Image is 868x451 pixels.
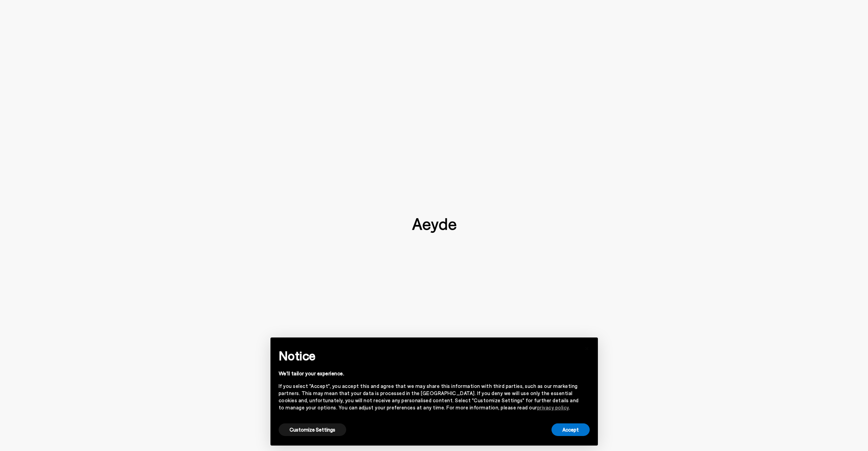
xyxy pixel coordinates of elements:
h2: Notice [279,347,579,364]
a: privacy policy [537,404,569,410]
button: Accept [551,423,590,436]
div: We'll tailor your experience. [279,370,579,377]
img: footer-logo.svg [412,218,456,233]
span: × [585,343,589,352]
button: Customize Settings [279,423,346,436]
button: Close this notice [579,340,595,356]
div: If you select "Accept", you accept this and agree that we may share this information with third p... [279,382,579,411]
